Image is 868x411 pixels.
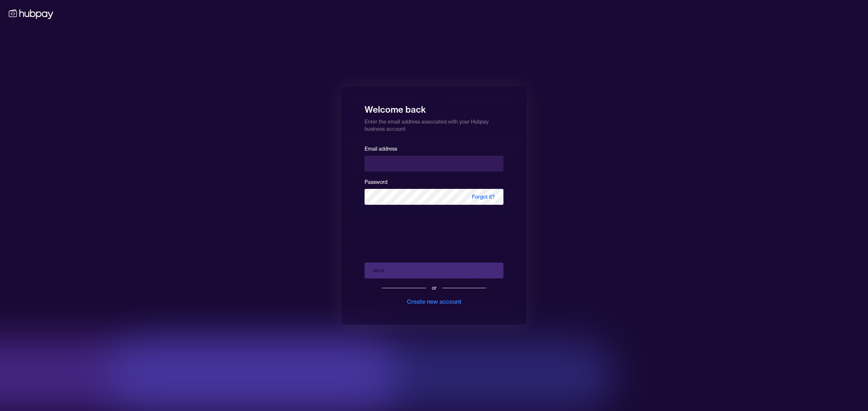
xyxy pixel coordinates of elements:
div: or [432,284,437,291]
label: Password [365,179,387,185]
span: Forgot it? [463,189,503,205]
div: Create new account [407,297,461,306]
label: Email address [365,146,397,152]
p: Enter the email address associated with your Hubpay business account [365,115,503,133]
h1: Welcome back [365,99,503,115]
